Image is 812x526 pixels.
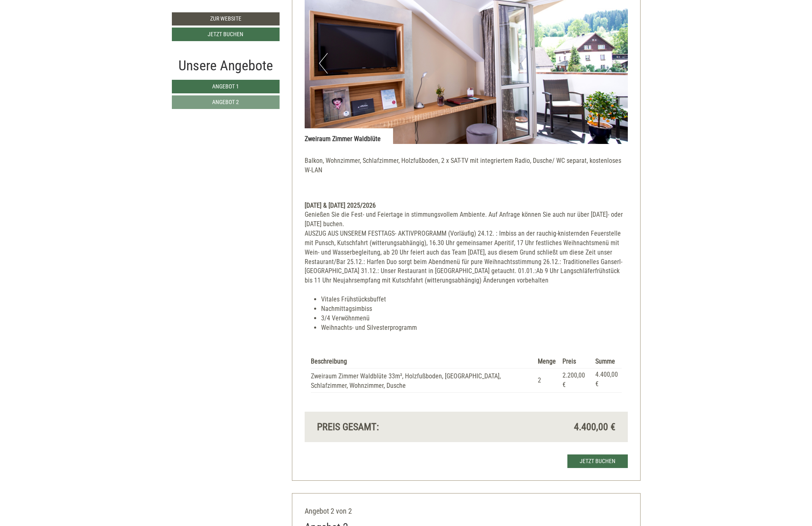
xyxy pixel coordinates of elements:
span: Angebot 2 [212,99,239,105]
td: 4.400,00 € [592,368,622,393]
span: Angebot 1 [212,83,239,90]
div: Genießen Sie die Fest- und Feiertage in stimmungsvollem Ambiente. Auf Anfrage können Sie auch nur... [305,210,628,285]
div: Preis gesamt: [311,420,466,434]
span: 2.200,00 € [562,371,585,389]
span: 4.400,00 € [574,420,615,434]
div: Zweiraum Zimmer Waldblüte [305,128,393,144]
button: Previous [319,53,328,74]
a: Zur Website [172,12,280,25]
div: Unsere Angebote [172,56,280,76]
td: 2 [534,368,559,393]
th: Preis [559,355,592,368]
span: Angebot 2 von 2 [305,507,352,515]
li: 3/4 Verwöhnmenü [321,314,628,323]
a: Jetzt buchen [567,454,628,468]
li: Nachmittagsimbiss [321,304,628,314]
div: [DATE] & [DATE] 2025/2026 [305,201,628,211]
td: Zweiraum Zimmer Waldblüte 33m², Holzfußboden, [GEOGRAPHIC_DATA], Schlafzimmer, Wohnzimmer, Dusche [311,368,534,393]
p: Balkon, Wohnzimmer, Schlafzimmer, Holzfußboden, 2 x SAT-TV mit integriertem Radio, Dusche/ WC sep... [305,156,628,185]
a: Jetzt buchen [172,28,280,41]
th: Menge [534,355,559,368]
th: Beschreibung [311,355,534,368]
li: Vitales Frühstücksbuffet [321,295,628,304]
th: Summe [592,355,622,368]
button: Next [605,53,613,74]
li: Weihnachts- und Silvesterprogramm [321,323,628,333]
